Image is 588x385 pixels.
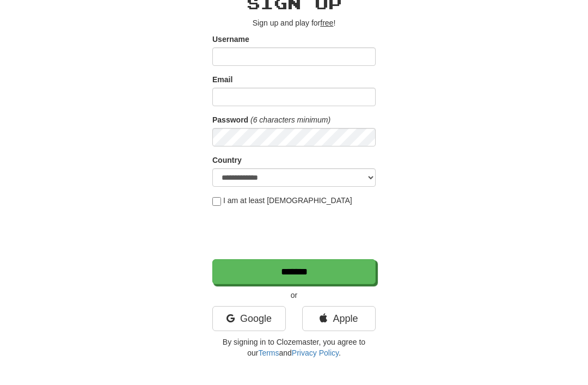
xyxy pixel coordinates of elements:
p: By signing in to Clozemaster, you agree to our and . [212,337,376,358]
p: Sign up and play for ! [212,17,376,28]
a: Apple [302,306,376,331]
iframe: reCAPTCHA [212,211,378,254]
label: Username [212,34,249,45]
a: Privacy Policy [292,349,339,357]
a: Google [212,306,286,331]
label: Email [212,74,232,85]
u: free [320,19,333,27]
p: or [212,290,376,301]
input: I am at least [DEMOGRAPHIC_DATA] [212,197,221,206]
label: Password [212,114,248,125]
a: Terms [258,349,279,357]
label: I am at least [DEMOGRAPHIC_DATA] [212,195,352,206]
em: (6 characters minimum) [250,115,330,124]
label: Country [212,155,242,166]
